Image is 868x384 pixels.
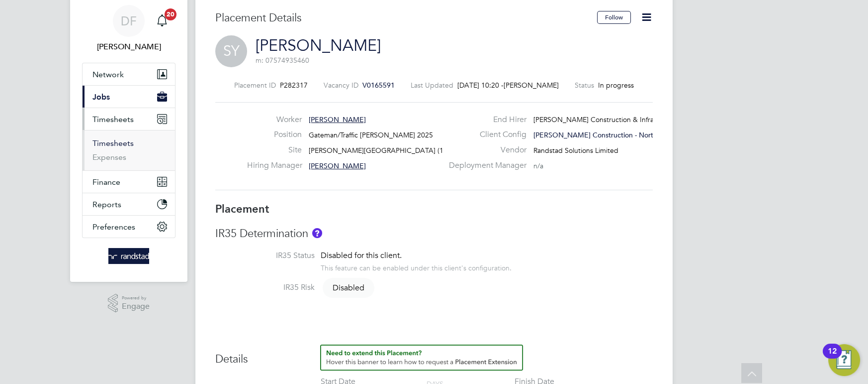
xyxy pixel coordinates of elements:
[321,251,402,260] span: Disabled for this client.
[597,11,631,24] button: Follow
[443,129,526,140] label: Client Config
[92,70,124,79] span: Network
[362,81,395,90] span: V0165591
[247,145,302,155] label: Site
[312,228,322,238] button: About IR35
[215,345,653,367] h3: Details
[92,222,135,232] span: Preferences
[92,115,134,124] span: Timesheets
[108,294,150,313] a: Powered byEngage
[443,115,526,125] label: End Hirer
[122,294,150,302] span: Powered by
[309,161,366,170] span: [PERSON_NAME]
[533,161,543,170] span: n/a
[215,282,315,293] label: IR35 Risk
[215,227,653,241] h3: IR35 Determination
[82,5,175,53] a: DF[PERSON_NAME]
[256,36,381,55] a: [PERSON_NAME]
[280,81,308,90] span: P282317
[92,177,120,187] span: Finance
[324,81,358,90] label: Vacancy ID
[82,248,175,264] a: Go to home page
[215,202,269,216] b: Placement
[82,41,175,53] span: Dan Fitton
[598,81,634,90] span: In progress
[92,138,134,148] a: Timesheets
[828,351,837,364] div: 12
[121,14,137,27] span: DF
[323,278,374,298] span: Disabled
[457,81,504,90] span: [DATE] 10:20 -
[411,81,453,90] label: Last Updated
[321,261,512,272] div: This feature can be enabled under this client's configuration.
[320,345,523,371] button: How to extend a Placement?
[165,8,176,20] span: 20
[443,160,526,171] label: Deployment Manager
[533,115,666,124] span: [PERSON_NAME] Construction & Infrast…
[152,5,172,37] a: 20
[256,56,309,65] span: m: 07574935460
[108,248,150,264] img: randstad-logo-retina.png
[309,130,433,139] span: Gateman/Traffic [PERSON_NAME] 2025
[309,115,366,124] span: [PERSON_NAME]
[83,193,175,215] button: Reports
[83,63,175,85] button: Network
[504,81,559,90] span: [PERSON_NAME]
[443,145,526,155] label: Vendor
[92,152,126,162] a: Expenses
[828,344,860,376] button: Open Resource Center, 12 new notifications
[92,200,121,209] span: Reports
[247,129,302,140] label: Position
[247,160,302,171] label: Hiring Manager
[83,86,175,108] button: Jobs
[575,81,594,90] label: Status
[83,171,175,193] button: Finance
[215,35,247,67] span: SY
[215,11,590,25] h3: Placement Details
[247,115,302,125] label: Worker
[92,92,110,102] span: Jobs
[122,302,150,311] span: Engage
[309,146,467,155] span: [PERSON_NAME][GEOGRAPHIC_DATA] (13CA01)
[83,108,175,130] button: Timesheets
[533,146,618,155] span: Randstad Solutions Limited
[215,251,315,261] label: IR35 Status
[83,130,175,170] div: Timesheets
[533,130,664,139] span: [PERSON_NAME] Construction - North…
[234,81,276,90] label: Placement ID
[83,216,175,238] button: Preferences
